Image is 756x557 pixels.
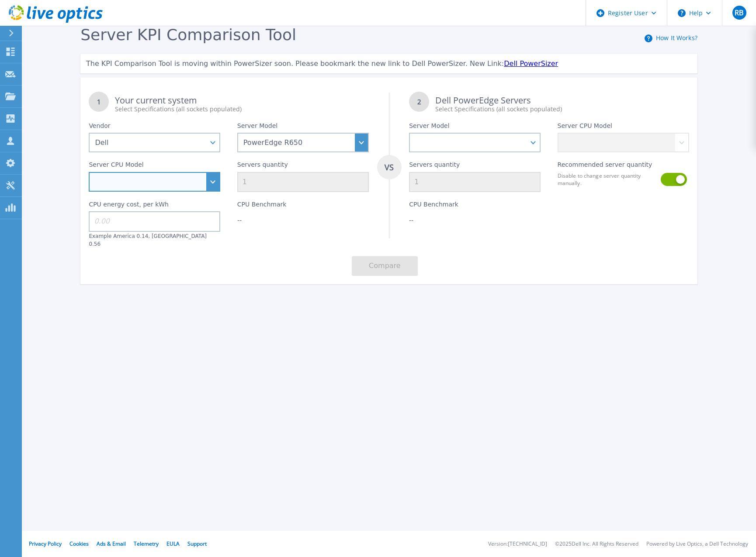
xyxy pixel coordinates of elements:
label: Servers quantity [409,161,460,172]
div: -- [409,216,541,224]
div: Dell PowerEdge Servers [435,96,689,113]
a: Cookies [69,540,89,547]
label: Server Model [409,122,449,133]
label: Server CPU Model [558,122,612,133]
tspan: VS [384,162,394,172]
a: Telemetry [134,540,159,547]
span: Server KPI Comparison Tool [80,26,296,44]
li: © 2025 Dell Inc. All Rights Reserved [555,541,638,547]
div: Select Specifications (all sockets populated) [115,105,368,113]
div: Select Specifications (all sockets populated) [435,105,689,113]
li: Powered by Live Optics, a Dell Technology [646,541,748,547]
a: Dell PowerSizer [504,59,558,68]
label: Example America 0.14, [GEOGRAPHIC_DATA] 0.56 [89,233,207,247]
a: EULA [166,540,180,547]
a: Support [187,540,207,547]
label: Recommended server quantity [558,161,652,172]
label: CPU Benchmark [409,201,458,211]
label: Disable to change server quantity manually. [558,172,655,187]
tspan: 2 [417,97,421,106]
button: Compare [352,256,418,276]
span: RB [735,9,743,16]
label: Server Model [237,122,277,133]
label: Vendor [89,122,110,133]
a: How It Works? [656,34,697,42]
label: CPU energy cost, per kWh [89,201,169,211]
div: Your current system [115,96,368,113]
a: Privacy Policy [29,540,62,547]
span: The KPI Comparison Tool is moving within PowerSizer soon. Please bookmark the new link to Dell Po... [86,59,504,68]
div: -- [237,216,369,224]
input: 0.00 [89,211,220,231]
li: Version: [TECHNICAL_ID] [488,541,547,547]
label: Servers quantity [237,161,288,172]
label: Server CPU Model [89,161,143,172]
tspan: 1 [97,97,101,106]
label: CPU Benchmark [237,201,287,211]
a: Ads & Email [97,540,126,547]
